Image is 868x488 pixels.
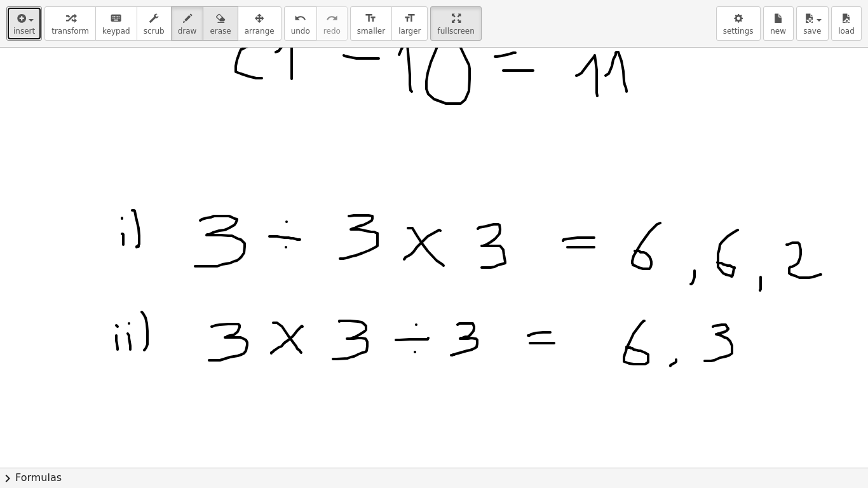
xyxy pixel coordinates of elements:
button: keyboardkeypad [95,6,137,41]
button: arrange [238,6,281,41]
i: undo [294,11,306,26]
span: erase [210,27,231,36]
i: keyboard [110,11,122,26]
span: load [838,27,855,36]
button: erase [203,6,238,41]
i: redo [326,11,338,26]
span: settings [723,27,754,36]
button: load [831,6,862,41]
button: redoredo [316,6,348,41]
span: transform [51,27,89,36]
span: smaller [357,27,385,36]
span: save [803,27,821,36]
span: insert [13,27,35,36]
button: new [763,6,794,41]
span: undo [291,27,310,36]
button: insert [6,6,42,41]
span: draw [178,27,197,36]
i: format_size [403,11,416,26]
span: fullscreen [437,27,474,36]
button: settings [716,6,761,41]
span: keypad [102,27,130,36]
button: save [796,6,829,41]
button: transform [44,6,96,41]
span: arrange [245,27,275,36]
button: format_sizesmaller [350,6,392,41]
i: format_size [365,11,377,26]
span: new [770,27,786,36]
span: redo [323,27,341,36]
button: fullscreen [430,6,481,41]
button: draw [171,6,204,41]
button: format_sizelarger [391,6,428,41]
button: undoundo [284,6,317,41]
button: scrub [137,6,172,41]
span: larger [398,27,421,36]
span: scrub [144,27,165,36]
